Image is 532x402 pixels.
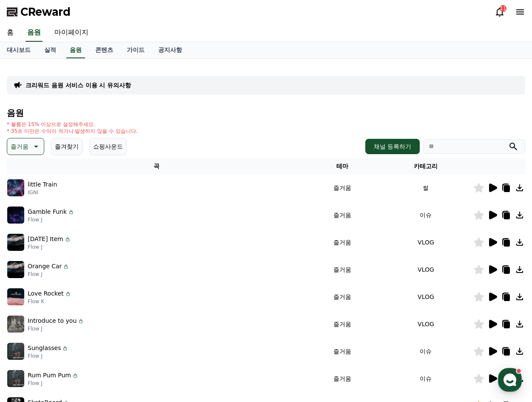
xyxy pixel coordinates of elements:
[500,5,506,12] div: 11
[28,289,64,298] p: Love Rocket
[7,108,525,118] h4: 음원
[7,128,138,135] p: * 35초 미만은 수익이 적거나 발생하지 않을 수 있습니다.
[378,256,473,283] td: VLOG
[7,179,24,196] img: music
[378,310,473,338] td: VLOG
[378,174,473,201] td: 썰
[28,371,71,380] p: Rum Pum Pum
[28,316,77,325] p: Introduce to you
[365,139,420,154] button: 채널 등록하기
[378,229,473,256] td: VLOG
[11,141,28,152] p: 즐거움
[378,158,473,174] th: 카테고리
[28,380,79,387] p: Flow J
[28,325,84,332] p: Flow J
[495,7,505,17] a: 11
[28,216,74,223] p: Flow J
[378,338,473,365] td: 이슈
[120,42,151,58] a: 가이드
[28,353,68,359] p: Flow J
[66,42,85,58] a: 음원
[88,42,120,58] a: 콘텐츠
[28,262,62,271] p: Orange Car
[307,256,378,283] td: 즐거움
[151,42,189,58] a: 공지사항
[7,121,138,128] p: * 볼륨은 15% 이상으로 설정해주세요.
[307,283,378,310] td: 즐거움
[48,24,95,42] a: 마이페이지
[28,180,57,189] p: little Train
[26,81,131,89] a: 크리워드 음원 서비스 이용 시 유의사항
[7,234,24,251] img: music
[28,271,69,278] p: Flow J
[28,235,63,244] p: [DATE] Item
[307,229,378,256] td: 즐거움
[378,365,473,392] td: 이슈
[7,158,307,174] th: 곡
[307,365,378,392] td: 즐거움
[307,310,378,338] td: 즐거움
[28,244,71,250] p: Flow J
[28,298,71,305] p: Flow K
[51,138,83,155] button: 즐겨찾기
[28,207,67,216] p: Gamble Funk
[26,24,43,42] a: 음원
[7,5,71,19] a: CReward
[7,370,24,387] img: music
[7,138,44,155] button: 즐거움
[307,174,378,201] td: 즐거움
[7,261,24,278] img: music
[7,288,24,305] img: music
[7,343,24,360] img: music
[307,201,378,229] td: 즐거움
[37,42,63,58] a: 실적
[89,138,127,155] button: 쇼핑사운드
[378,201,473,229] td: 이슈
[7,316,24,333] img: music
[28,344,61,353] p: Sunglasses
[20,5,71,19] span: CReward
[7,207,24,224] img: music
[378,283,473,310] td: VLOG
[28,189,57,196] p: IGNI
[307,158,378,174] th: 테마
[307,338,378,365] td: 즐거움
